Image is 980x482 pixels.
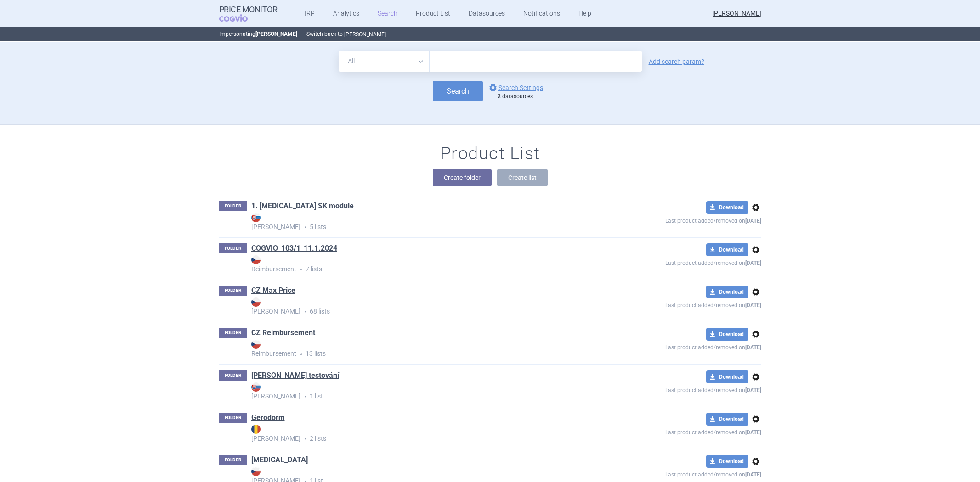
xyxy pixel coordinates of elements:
p: FOLDER [219,286,247,296]
a: 1. [MEDICAL_DATA] SK module [251,201,354,211]
strong: [PERSON_NAME] [255,31,297,37]
strong: [DATE] [745,344,761,351]
p: 2 lists [251,425,599,443]
button: Create folder [433,169,492,186]
a: Gerodorm [251,413,285,423]
p: FOLDER [219,328,247,338]
strong: Price Monitor [219,5,278,14]
p: 7 lists [251,255,599,274]
a: Search Settings [487,82,543,93]
i: • [300,392,310,401]
i: • [300,223,310,232]
button: Download [706,328,748,341]
strong: [DATE] [745,471,761,478]
h1: CZ Reimbursement [251,328,315,340]
p: 68 lists [251,297,599,316]
i: • [296,265,306,274]
p: Last product added/removed on [599,383,761,395]
strong: [DATE] [745,302,761,308]
img: CZ [251,297,261,307]
button: Create list [497,169,548,186]
strong: [PERSON_NAME] [251,382,599,400]
a: CZ Reimbursement [251,328,315,338]
p: FOLDER [219,201,247,211]
h1: Humira [251,455,308,467]
p: Impersonating Switch back to [219,27,761,41]
p: Last product added/removed on [599,468,761,479]
i: • [296,350,306,359]
strong: [DATE] [745,429,761,436]
i: • [300,307,310,316]
p: 13 lists [251,340,599,359]
a: COGVIO_103/1_11.1.2024 [251,243,337,253]
strong: Reimbursement [251,340,599,357]
img: CZ [251,340,261,349]
p: 1 list [251,382,599,401]
p: FOLDER [219,413,247,423]
h1: COGVIO_103/1_11.1.2024 [251,243,337,255]
img: CZ [251,467,261,476]
img: RO [251,425,261,434]
button: Download [706,201,748,214]
button: Download [706,455,748,468]
p: FOLDER [219,455,247,465]
button: Download [706,370,748,383]
a: Price MonitorCOGVIO [219,5,278,22]
h1: CZ Max Price [251,286,295,297]
a: [MEDICAL_DATA] [251,455,308,465]
img: SK [251,213,261,222]
strong: [DATE] [745,387,761,393]
button: [PERSON_NAME] [344,31,386,38]
h1: Product List [440,143,540,164]
p: Last product added/removed on [599,214,761,225]
p: FOLDER [219,243,247,253]
h1: 1. Humira SK module [251,201,354,213]
button: Download [706,243,748,256]
p: FOLDER [219,370,247,381]
div: datasources [498,93,548,101]
p: Last product added/removed on [599,256,761,268]
strong: 2 [498,93,501,100]
h1: Eli testování [251,370,339,382]
button: Search [433,81,483,101]
strong: [DATE] [745,260,761,266]
a: Add search param? [649,58,704,65]
p: Last product added/removed on [599,298,761,310]
button: Download [706,286,748,298]
p: Last product added/removed on [599,426,761,437]
strong: [PERSON_NAME] [251,297,599,315]
strong: [PERSON_NAME] [251,213,599,230]
strong: [PERSON_NAME] [251,425,599,442]
p: Last product added/removed on [599,341,761,352]
i: • [300,434,310,443]
p: 5 lists [251,213,599,232]
img: CZ [251,255,261,264]
a: CZ Max Price [251,286,295,296]
strong: [DATE] [745,218,761,224]
h1: Gerodorm [251,413,285,425]
strong: Reimbursement [251,255,599,273]
img: SK [251,382,261,392]
a: [PERSON_NAME] testování [251,370,339,381]
span: COGVIO [219,14,261,22]
button: Download [706,413,748,426]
